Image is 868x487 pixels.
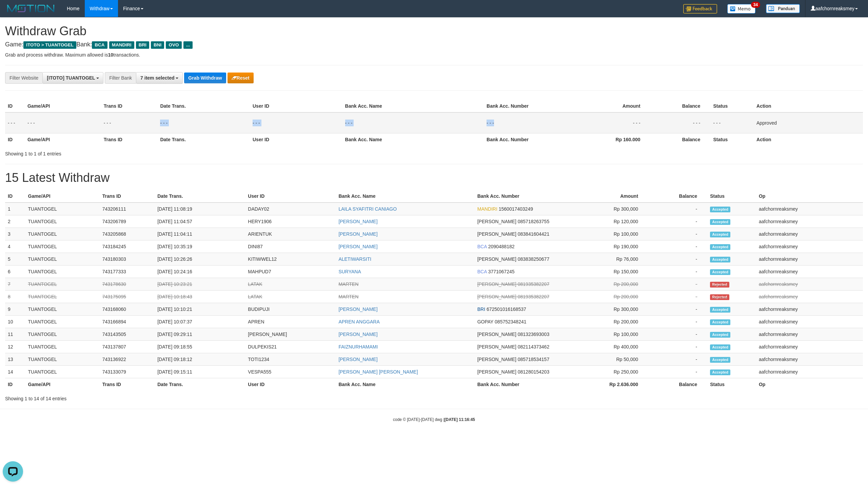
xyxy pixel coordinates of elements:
td: aafchornreaksmey [756,366,863,378]
td: Rp 250,000 [560,366,648,378]
span: [PERSON_NAME] [477,344,516,350]
td: DINI87 [245,240,336,253]
td: - [648,278,707,291]
td: [DATE] 09:29:11 [155,328,245,341]
a: [PERSON_NAME] [PERSON_NAME] [338,369,418,375]
div: Filter Website [5,72,42,84]
td: [DATE] 11:08:19 [155,203,245,215]
td: 743143505 [100,328,155,341]
td: Rp 200,000 [560,278,648,291]
th: ID [5,378,25,391]
a: [PERSON_NAME] [338,332,377,337]
span: BRI [136,41,149,49]
span: Copy 083838250677 to clipboard [518,256,549,262]
td: Rp 100,000 [560,228,648,240]
td: TUANTOGEL [25,328,100,341]
td: - - - [651,112,711,133]
span: [PERSON_NAME] [477,332,516,337]
td: LATAK [245,291,336,303]
th: Bank Acc. Number [484,133,560,146]
span: BCA [477,269,487,274]
td: aafchornreaksmey [756,215,863,228]
td: 6 [5,266,25,278]
td: TUANTOGEL [25,278,100,291]
th: Status [710,133,754,146]
td: - [648,341,707,353]
span: Accepted [710,219,730,225]
td: 2 [5,215,25,228]
a: APREN ANGGARA [338,319,379,324]
p: Grab and process withdraw. Maximum allowed is transactions. [5,51,863,58]
td: - [648,228,707,240]
td: [DATE] 10:23:21 [155,278,245,291]
td: BUDIPUJI [245,303,336,316]
img: Feedback.jpg [683,4,717,14]
td: [DATE] 10:35:19 [155,240,245,253]
td: Rp 300,000 [560,303,648,316]
span: BCA [477,244,487,249]
th: Bank Acc. Name [336,190,474,203]
td: TUANTOGEL [25,341,100,353]
td: Rp 100,000 [560,328,648,341]
th: ID [5,133,25,146]
td: Rp 150,000 [560,266,648,278]
th: Balance [648,378,707,391]
td: 743180303 [100,253,155,266]
a: [PERSON_NAME] [338,244,377,249]
span: BRI [477,306,485,312]
td: Rp 120,000 [560,215,648,228]
td: 8 [5,291,25,303]
button: [ITOTO] TUANTOGEL [42,72,103,84]
th: Trans ID [100,378,155,391]
td: aafchornreaksmey [756,253,863,266]
th: Game/API [25,190,100,203]
th: Op [756,378,863,391]
th: Date Trans. [155,190,245,203]
td: - - - [710,112,754,133]
span: [PERSON_NAME] [477,357,516,362]
th: Bank Acc. Number [475,190,560,203]
td: DULPEKIS21 [245,341,336,353]
td: [DATE] 11:04:11 [155,228,245,240]
a: MARTEN [338,281,358,287]
td: [DATE] 09:18:55 [155,341,245,353]
td: 7 [5,278,25,291]
td: ARIENTUK [245,228,336,240]
td: [DATE] 10:26:26 [155,253,245,266]
td: APREN [245,316,336,328]
a: [PERSON_NAME] [338,357,377,362]
td: 743137807 [100,341,155,353]
th: Balance [651,100,711,112]
span: 34 [751,2,760,8]
th: Balance [651,133,711,146]
td: 14 [5,366,25,378]
span: Copy 081323693003 to clipboard [518,332,549,337]
th: Trans ID [100,190,155,203]
button: Grab Withdraw [184,72,226,83]
td: 11 [5,328,25,341]
span: Accepted [710,332,730,338]
a: LAILA SYAFITRI CANIAGO [338,206,397,212]
td: - [648,253,707,266]
td: TUANTOGEL [25,353,100,366]
td: VESPA555 [245,366,336,378]
th: Rp 2.636.000 [560,378,648,391]
span: Accepted [710,319,730,325]
td: aafchornreaksmey [756,203,863,215]
td: Rp 76,000 [560,253,648,266]
span: [PERSON_NAME] [477,281,516,287]
td: aafchornreaksmey [756,303,863,316]
td: aafchornreaksmey [756,316,863,328]
span: Copy 081935382207 to clipboard [518,294,549,299]
td: TUANTOGEL [25,228,100,240]
span: Copy 085718534157 to clipboard [518,357,549,362]
td: 1 [5,203,25,215]
th: Status [710,100,754,112]
span: MANDIRI [109,41,134,49]
td: 4 [5,240,25,253]
span: Copy 085718263755 to clipboard [518,219,549,224]
td: aafchornreaksmey [756,328,863,341]
td: Rp 200,000 [560,316,648,328]
td: - - - [484,112,560,133]
span: [ITOTO] TUANTOGEL [47,75,95,81]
